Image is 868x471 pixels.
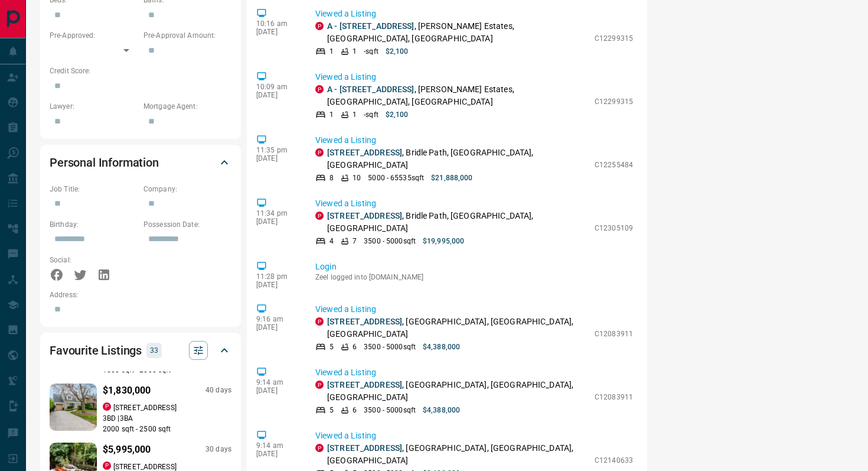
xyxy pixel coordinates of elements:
[256,154,298,163] p: [DATE]
[327,85,415,94] a: A - [STREET_ADDRESS]
[256,83,298,91] p: 10:09 am
[364,109,378,120] p: - sqft
[256,91,298,99] p: [DATE]
[329,173,334,183] p: 8
[327,148,402,157] a: [STREET_ADDRESS]
[315,197,633,210] p: Viewed a Listing
[386,109,409,120] p: $2,100
[595,329,633,339] p: C12083911
[327,147,589,171] p: , Bridle Path, [GEOGRAPHIC_DATA], [GEOGRAPHIC_DATA]
[327,83,589,108] p: , [PERSON_NAME] Estates, [GEOGRAPHIC_DATA], [GEOGRAPHIC_DATA]
[595,392,633,402] p: C12083911
[50,184,138,194] p: Job Title:
[50,153,159,172] h2: Personal Information
[256,450,298,458] p: [DATE]
[256,20,298,28] p: 10:16 am
[329,236,334,246] p: 4
[595,455,633,466] p: C12140633
[50,336,231,365] div: Favourite Listings33
[38,384,109,431] img: Favourited listing
[364,405,416,415] p: 3500 - 5000 sqft
[329,109,334,120] p: 1
[315,261,633,273] p: Login
[329,46,334,57] p: 1
[423,236,464,246] p: $19,995,000
[50,219,138,230] p: Birthday:
[423,405,460,415] p: $4,388,000
[143,30,231,41] p: Pre-Approval Amount:
[327,379,589,404] p: , [GEOGRAPHIC_DATA], [GEOGRAPHIC_DATA], [GEOGRAPHIC_DATA]
[50,148,231,177] div: Personal Information
[50,341,142,360] h2: Favourite Listings
[327,20,589,45] p: , [PERSON_NAME] Estates, [GEOGRAPHIC_DATA], [GEOGRAPHIC_DATA]
[315,85,324,93] div: property.ca
[205,385,231,395] p: 40 days
[353,109,357,120] p: 1
[353,236,357,246] p: 7
[327,317,402,326] a: [STREET_ADDRESS]
[315,8,633,20] p: Viewed a Listing
[103,462,111,470] div: property.ca
[50,30,138,41] p: Pre-Approved:
[386,46,409,57] p: $2,100
[327,211,402,220] a: [STREET_ADDRESS]
[50,101,138,112] p: Lawyer:
[103,384,151,398] p: $1,830,000
[103,424,231,434] p: 2000 sqft - 2500 sqft
[256,146,298,154] p: 11:35 pm
[50,290,231,300] p: Address:
[315,381,324,389] div: property.ca
[327,21,415,31] a: A - [STREET_ADDRESS]
[103,402,111,411] div: property.ca
[256,209,298,217] p: 11:34 pm
[364,46,378,57] p: - sqft
[256,441,298,450] p: 9:14 am
[256,272,298,281] p: 11:28 pm
[329,405,334,415] p: 5
[353,46,357,57] p: 1
[364,342,416,352] p: 3500 - 5000 sqft
[327,210,589,235] p: , Bridle Path, [GEOGRAPHIC_DATA], [GEOGRAPHIC_DATA]
[431,173,472,183] p: $21,888,000
[353,405,357,415] p: 6
[103,443,151,457] p: $5,995,000
[256,323,298,332] p: [DATE]
[143,184,231,194] p: Company:
[368,173,424,183] p: 5000 - 65535 sqft
[595,33,633,44] p: C12299315
[315,303,633,316] p: Viewed a Listing
[315,134,633,147] p: Viewed a Listing
[364,236,416,246] p: 3500 - 5000 sqft
[150,344,158,357] p: 33
[50,381,231,434] a: Favourited listing$1,830,00040 daysproperty.ca[STREET_ADDRESS]3BD |3BA2000 sqft - 2500 sqft
[256,28,298,36] p: [DATE]
[113,402,177,413] p: [STREET_ADDRESS]
[256,315,298,323] p: 9:16 am
[315,22,324,30] div: property.ca
[327,380,402,389] a: [STREET_ADDRESS]
[315,71,633,83] p: Viewed a Listing
[256,281,298,289] p: [DATE]
[143,219,231,230] p: Possession Date:
[329,342,334,352] p: 5
[327,443,402,453] a: [STREET_ADDRESS]
[315,273,633,281] p: Zeel logged into [DOMAIN_NAME]
[327,442,589,467] p: , [GEOGRAPHIC_DATA], [GEOGRAPHIC_DATA], [GEOGRAPHIC_DATA]
[103,413,231,424] p: 3 BD | 3 BA
[595,96,633,107] p: C12299315
[353,342,357,352] p: 6
[315,148,324,157] div: property.ca
[595,223,633,233] p: C12305109
[327,316,589,340] p: , [GEOGRAPHIC_DATA], [GEOGRAPHIC_DATA], [GEOGRAPHIC_DATA]
[595,160,633,170] p: C12255484
[315,212,324,220] div: property.ca
[143,101,231,112] p: Mortgage Agent:
[256,378,298,386] p: 9:14 am
[315,444,324,452] div: property.ca
[50,255,138,265] p: Social:
[353,173,361,183] p: 10
[50,66,231,76] p: Credit Score:
[256,386,298,395] p: [DATE]
[423,342,460,352] p: $4,388,000
[256,217,298,226] p: [DATE]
